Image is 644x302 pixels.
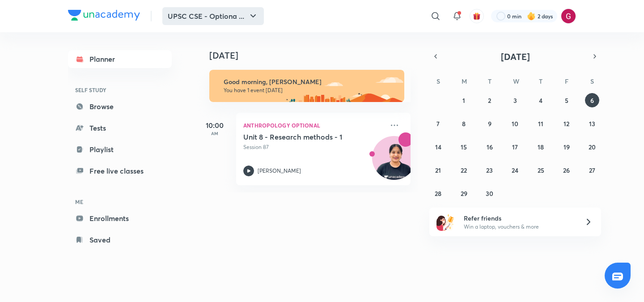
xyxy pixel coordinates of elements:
h4: [DATE] [209,50,419,61]
abbr: Sunday [436,77,440,85]
abbr: Thursday [539,77,542,85]
abbr: September 15, 2025 [461,143,467,151]
img: Company Logo [68,10,140,21]
button: September 28, 2025 [431,186,445,200]
a: Free live classes [68,162,172,180]
a: Planner [68,50,172,68]
abbr: September 18, 2025 [538,143,544,151]
abbr: September 19, 2025 [563,143,570,151]
p: AM [197,131,233,136]
span: [DATE] [501,51,530,63]
abbr: September 20, 2025 [589,143,596,151]
a: Saved [68,231,172,249]
img: streak [527,12,536,21]
abbr: September 24, 2025 [512,166,518,174]
button: September 18, 2025 [534,140,548,154]
h6: SELF STUDY [68,82,172,98]
abbr: September 4, 2025 [539,96,542,105]
abbr: Saturday [590,77,594,85]
button: September 15, 2025 [457,140,471,154]
button: September 1, 2025 [457,93,471,107]
abbr: September 5, 2025 [565,96,568,105]
a: Browse [68,98,172,115]
abbr: Monday [462,77,467,85]
button: September 26, 2025 [559,163,574,177]
button: September 30, 2025 [483,186,497,200]
abbr: September 1, 2025 [462,96,465,105]
abbr: September 23, 2025 [486,166,493,174]
abbr: September 22, 2025 [461,166,467,174]
button: September 21, 2025 [431,163,445,177]
abbr: September 28, 2025 [435,189,441,198]
abbr: September 3, 2025 [513,96,517,105]
a: Enrollments [68,209,172,227]
button: September 8, 2025 [457,116,471,131]
p: [PERSON_NAME] [258,167,301,175]
button: September 6, 2025 [585,93,599,107]
abbr: September 30, 2025 [486,189,493,198]
abbr: September 25, 2025 [538,166,544,174]
button: September 9, 2025 [483,116,497,131]
abbr: Wednesday [513,77,519,85]
p: You have 1 event [DATE] [224,87,396,94]
button: September 22, 2025 [457,163,471,177]
button: September 13, 2025 [585,116,599,131]
button: September 3, 2025 [508,93,522,107]
button: September 10, 2025 [508,116,522,131]
button: [DATE] [442,50,589,63]
button: September 20, 2025 [585,140,599,154]
button: September 19, 2025 [559,140,574,154]
abbr: September 27, 2025 [589,166,595,174]
abbr: September 29, 2025 [461,189,467,198]
abbr: September 8, 2025 [462,119,466,128]
h5: Unit 8 - Research methods - 1 [243,132,355,141]
button: September 27, 2025 [585,163,599,177]
button: September 5, 2025 [559,93,574,107]
abbr: September 6, 2025 [590,96,594,105]
abbr: September 7, 2025 [436,119,440,128]
abbr: Tuesday [488,77,491,85]
abbr: September 21, 2025 [435,166,441,174]
abbr: Friday [565,77,568,85]
p: Anthropology Optional [243,120,384,131]
abbr: September 9, 2025 [488,119,491,128]
img: avatar [473,12,481,20]
abbr: September 13, 2025 [589,119,595,128]
img: morning [209,70,404,102]
button: September 25, 2025 [534,163,548,177]
img: referral [436,213,454,231]
button: September 16, 2025 [483,140,497,154]
abbr: September 12, 2025 [563,119,569,128]
abbr: September 2, 2025 [488,96,491,105]
button: September 23, 2025 [483,163,497,177]
img: Avatar [373,141,415,184]
button: September 4, 2025 [534,93,548,107]
button: September 12, 2025 [559,116,574,131]
abbr: September 14, 2025 [435,143,441,151]
abbr: September 17, 2025 [512,143,518,151]
a: Tests [68,119,172,137]
h6: Good morning, [PERSON_NAME] [224,78,396,86]
button: September 7, 2025 [431,116,445,131]
a: Company Logo [68,10,140,23]
p: Win a laptop, vouchers & more [464,223,574,231]
button: September 11, 2025 [534,116,548,131]
h5: 10:00 [197,120,233,131]
button: avatar [470,9,484,23]
h6: Refer friends [464,213,574,223]
button: September 17, 2025 [508,140,522,154]
a: Playlist [68,140,172,158]
button: September 14, 2025 [431,140,445,154]
abbr: September 11, 2025 [538,119,543,128]
button: UPSC CSE - Optiona ... [162,7,264,25]
button: September 2, 2025 [483,93,497,107]
abbr: September 10, 2025 [512,119,518,128]
abbr: September 16, 2025 [487,143,493,151]
p: Session 87 [243,143,384,151]
button: September 24, 2025 [508,163,522,177]
h6: ME [68,194,172,209]
abbr: September 26, 2025 [563,166,570,174]
img: Gargi Goswami [561,9,576,24]
button: September 29, 2025 [457,186,471,200]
